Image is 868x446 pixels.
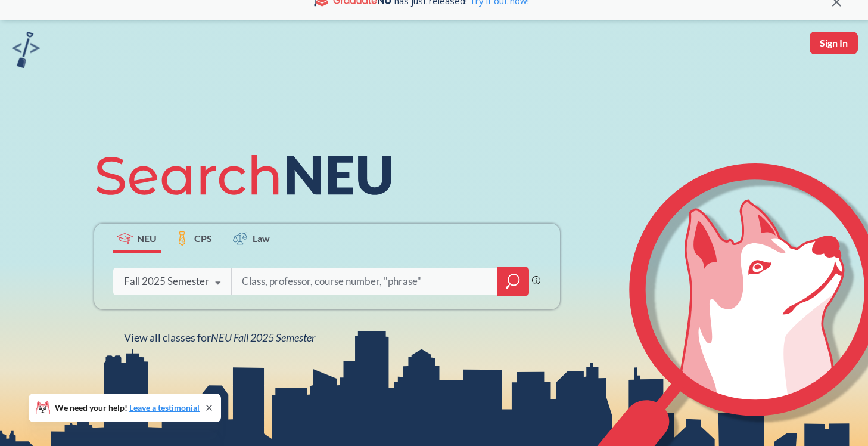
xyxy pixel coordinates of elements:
img: sandbox logo [12,32,40,68]
span: Law [253,231,270,245]
a: sandbox logo [12,32,40,72]
div: magnifying glass [497,267,529,296]
span: NEU [137,231,157,245]
div: Fall 2025 Semester [124,275,209,288]
a: Leave a testimonial [129,402,200,413]
span: CPS [194,231,212,245]
svg: magnifying glass [506,273,520,290]
button: Sign In [810,32,858,54]
span: We need your help! [55,404,200,412]
span: View all classes for [124,331,315,344]
input: Class, professor, course number, "phrase" [241,269,489,294]
span: NEU Fall 2025 Semester [211,331,315,344]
